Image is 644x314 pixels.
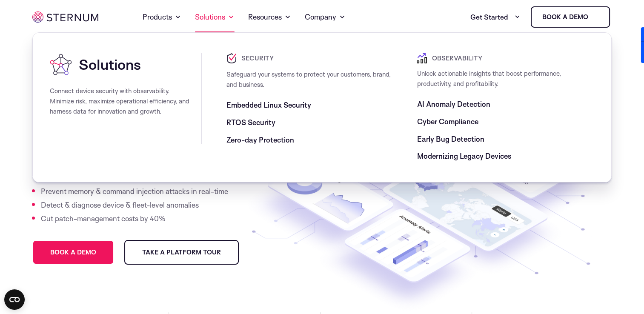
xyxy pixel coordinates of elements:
[41,198,230,212] li: Detect & diagnose device & fleet-level anomalies
[226,117,275,128] a: RTOS Security
[531,6,610,28] a: Book a demo
[195,2,235,32] a: Solutions
[305,2,346,32] a: Company
[239,53,274,63] span: Security
[41,185,230,198] li: Prevent memory & command injection attacks in real-time
[50,87,189,115] span: Connect device security with observability. Minimize risk, maximize operational efficiency, and h...
[429,53,482,63] span: Observability
[470,9,521,26] a: Get Started
[417,69,561,88] span: Unlock actionable insights that boost performance, productivity, and profitability.
[50,249,96,255] span: Book a demo
[79,55,141,73] span: Solutions
[417,99,490,109] a: AI Anomaly Detection
[226,70,391,88] span: Safeguard your systems to protect your customers, brand, and business.
[143,2,181,32] a: Products
[142,249,221,255] span: Take a Platform Tour
[124,240,239,265] a: Take a Platform Tour
[41,212,230,226] li: Cut patch-management costs by 40%
[592,14,598,20] img: sternum iot
[248,2,291,32] a: Resources
[226,100,311,110] a: Embedded Linux Security
[417,134,484,144] a: Early Bug Detection
[4,289,25,310] button: Open CMP widget
[417,117,478,127] a: Cyber Compliance
[32,240,114,265] a: Book a demo
[417,151,511,161] a: Modernizing Legacy Devices
[32,11,98,23] img: sternum iot
[226,135,294,145] a: Zero-day Protection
